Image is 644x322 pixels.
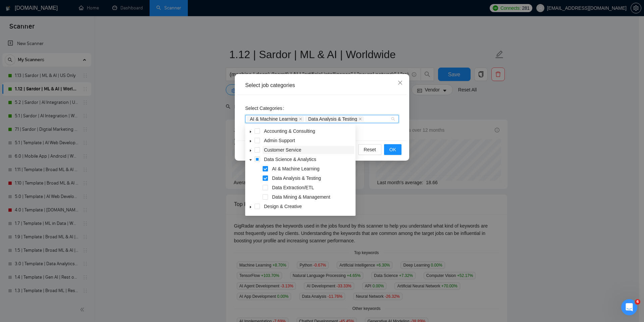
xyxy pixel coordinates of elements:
[272,166,320,171] span: AI & Machine Learning
[263,155,354,163] span: Data Science & Analytics
[299,117,302,121] span: close
[245,103,287,114] label: Select Categories
[249,205,252,209] span: caret-down
[391,74,409,92] button: Close
[264,204,302,209] span: Design & Creative
[271,174,354,182] span: Data Analysis & Testing
[263,212,354,220] span: Engineering & Architecture
[272,194,330,200] span: Data Mining & Management
[358,144,381,155] button: Reset
[264,157,316,162] span: Data Science & Analytics
[359,117,362,121] span: close
[263,136,354,145] span: Admin Support
[271,184,354,192] span: Data Extraction/ETL
[308,117,357,121] span: Data Analysis & Testing
[263,146,354,154] span: Customer Service
[271,165,354,173] span: AI & Machine Learning
[272,175,321,181] span: Data Analysis & Testing
[264,147,301,153] span: Customer Service
[249,149,252,152] span: caret-down
[272,185,314,190] span: Data Extraction/ETL
[249,130,252,133] span: caret-down
[271,193,354,201] span: Data Mining & Management
[249,139,252,143] span: caret-down
[263,127,354,135] span: Accounting & Consulting
[264,128,315,134] span: Accounting & Consulting
[247,116,304,122] span: AI & Machine Learning
[389,146,396,153] span: OK
[397,80,403,85] span: close
[384,144,401,155] button: OK
[635,299,640,305] span: 6
[249,158,252,162] span: caret-down
[245,82,399,89] div: Select job categories
[364,146,376,153] span: Reset
[263,202,354,210] span: Design & Creative
[621,299,637,315] iframe: Intercom live chat
[365,116,366,122] input: Select Categories
[264,138,295,143] span: Admin Support
[305,116,364,122] span: Data Analysis & Testing
[250,117,298,121] span: AI & Machine Learning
